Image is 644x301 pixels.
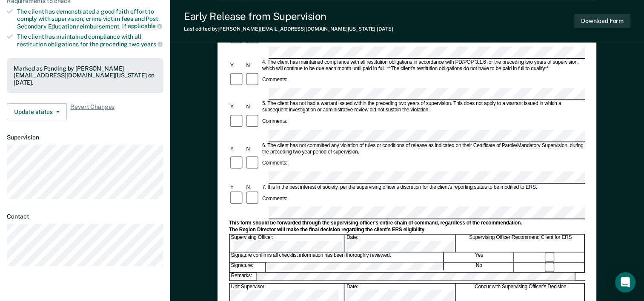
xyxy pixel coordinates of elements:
div: N [245,184,261,190]
div: Y [229,62,245,69]
div: N [245,146,261,152]
div: 6. The client has not committed any violation of rules or conditions of release as indicated on t... [261,142,585,155]
div: Comments: [261,196,289,202]
div: Marked as Pending by [PERSON_NAME][EMAIL_ADDRESS][DOMAIN_NAME][US_STATE] on [DATE]. [14,65,157,86]
div: Comments: [261,160,289,167]
div: Supervising Officer Recommend Client for ERS [457,234,585,252]
span: [DATE] [377,26,393,32]
div: Signature confirms all checklist information has been thoroughly reviewed. [230,253,444,262]
div: 4. The client has maintained compliance with all restitution obligations in accordance with PD/PO... [261,59,585,72]
div: The client has maintained compliance with all restitution obligations for the preceding two [17,33,163,48]
div: 7. It is in the best interest of society, per the supervising officer's discretion for the client... [261,184,585,190]
button: Download Form [574,14,630,28]
div: Date: [345,234,456,252]
div: N [245,62,261,69]
div: Y [229,104,245,111]
div: This form should be forwarded through the supervising officer's entire chain of command, regardle... [229,220,585,226]
div: Signature: [230,263,266,272]
div: Y [229,146,245,152]
div: Early Release from Supervision [184,10,393,23]
span: Revert Changes [70,103,114,120]
div: N [245,104,261,111]
span: years [141,41,163,48]
div: Y [229,184,245,190]
div: Remarks: [230,273,257,281]
div: 5. The client has not had a warrant issued within the preceding two years of supervision. This do... [261,101,585,114]
div: Comments: [261,77,289,83]
dt: Supervision [7,134,163,141]
div: Supervising Officer: [230,234,345,252]
div: The client has demonstrated a good faith effort to comply with supervision, crime victim fees and... [17,8,163,30]
div: Last edited by [PERSON_NAME][EMAIL_ADDRESS][DOMAIN_NAME][US_STATE] [184,26,393,32]
div: No [444,263,514,272]
div: Yes [444,253,514,262]
div: The Region Director will make the final decision regarding the client's ERS eligibility [229,227,585,233]
button: Update status [7,103,67,120]
div: Open Intercom Messenger [615,272,635,292]
div: Comments: [261,119,289,125]
span: applicable [128,23,162,29]
dt: Contact [7,213,163,220]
